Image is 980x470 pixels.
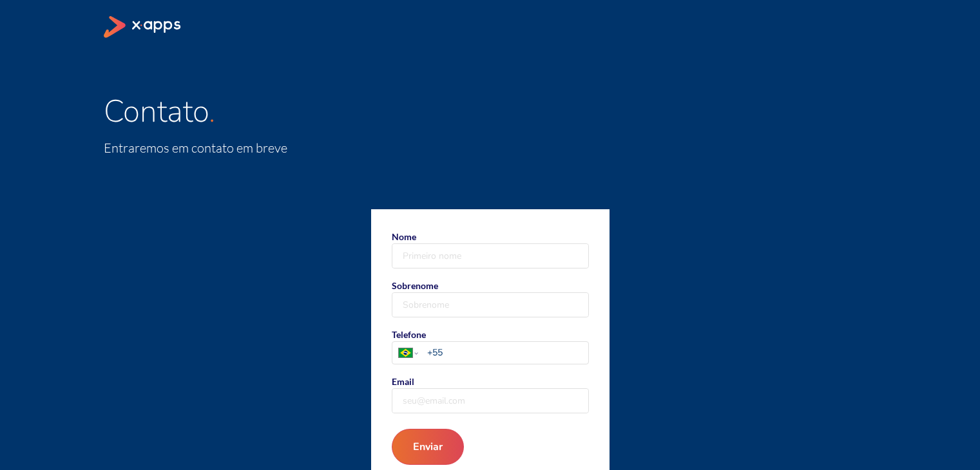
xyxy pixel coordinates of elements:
input: Sobrenome [392,293,588,317]
span: Contato [104,90,209,133]
input: Nome [392,244,588,268]
label: Email [392,375,589,413]
label: Sobrenome [392,279,589,317]
input: TelefonePhone number country [427,346,588,359]
span: Entraremos em contato em breve [104,140,287,156]
button: Enviar [392,429,464,465]
label: Nome [392,230,589,268]
label: Telefone [392,328,589,364]
input: Email [392,389,588,413]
